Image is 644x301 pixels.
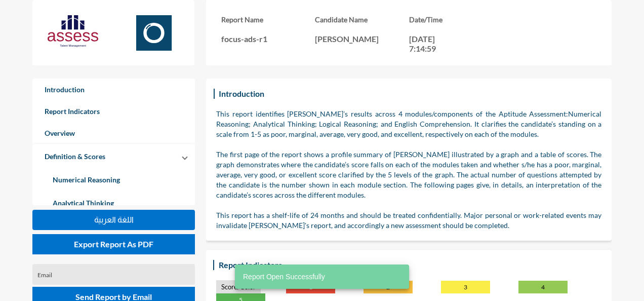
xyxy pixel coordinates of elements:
[518,281,568,293] p: 4
[216,257,285,272] h3: Report Indicators
[216,210,601,231] p: This report has a shelf-life of 24 months and should be treated confidentially. Major personal or...
[129,15,179,51] img: Focus.svg
[409,15,503,24] h3: Date/Time
[41,192,187,215] a: Analytical Thinking
[48,15,98,47] img: AssessLogoo.svg
[32,79,195,100] a: Introduction
[32,168,195,261] div: Definition & Scores
[221,34,315,44] p: focus-ads-r1
[32,100,195,122] a: Report Indicators
[216,109,601,139] p: This report identifies [PERSON_NAME]’s results across 4 modules/components of the Aptitude Assess...
[32,145,117,167] a: Definition & Scores
[32,122,195,144] a: Overview
[216,280,261,293] p: Score/Color
[32,234,195,254] button: Export Report As PDF
[74,239,153,249] span: Export Report As PDF
[409,34,455,53] p: [DATE] 7:14:59
[216,149,601,200] p: The first page of the report shows a profile summary of [PERSON_NAME] illustrated by a graph and ...
[243,272,325,282] span: Report Open Successfully
[41,168,187,192] a: Numerical Reasoning
[32,144,195,168] mat-expansion-panel-header: Definition & Scores
[315,34,409,44] p: [PERSON_NAME]
[315,15,409,24] h3: Candidate Name
[32,210,195,230] button: اللغة العربية
[216,86,267,101] h3: Introduction
[94,215,134,224] span: اللغة العربية
[441,281,490,293] p: 3
[221,15,315,24] h3: Report Name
